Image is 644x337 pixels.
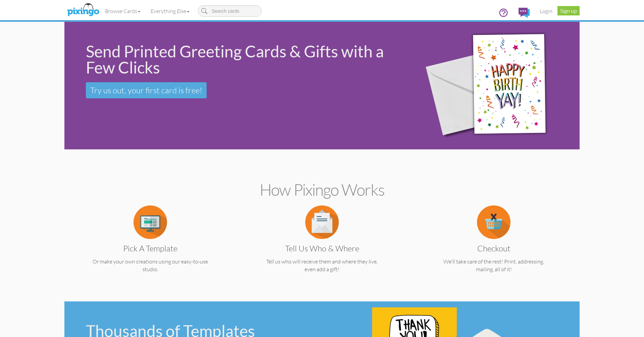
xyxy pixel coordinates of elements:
[477,205,511,239] img: item.alt
[557,6,580,15] a: Sign up
[86,82,207,98] a: Try us out, your first card is free!
[198,5,262,17] input: Search cards
[76,181,568,199] h2: How Pixingo works
[90,85,202,95] span: Try us out, your first card is free!
[249,258,395,273] p: Tell us who will receive them and where they live, even add a gift!
[65,2,101,18] img: pixingo logo
[133,205,167,239] img: item.alt
[426,244,561,253] h3: Checkout
[421,218,567,273] a: Checkout We'll take care of the rest! Print, addressing, mailing, all of it!
[249,218,395,273] a: Tell us Who & Where Tell us who will receive them and where they live, even add a gift!
[421,258,567,273] p: We'll take care of the rest! Print, addressing, mailing, all of it!
[77,218,223,273] a: Pick a Template Or make your own creations using our easy-to-use studio.
[519,8,530,18] img: comments.svg
[146,3,195,19] a: Everything Else
[100,3,146,19] a: Browse Cards
[535,3,557,19] a: Login
[254,244,390,253] h3: Tell us Who & Where
[305,205,339,239] img: item.alt
[83,244,218,253] h3: Pick a Template
[77,258,223,273] p: Or make your own creations using our easy-to-use studio.
[86,43,402,76] div: Send Printed Greeting Cards & Gifts with a Few Clicks
[413,12,575,159] img: 942c5090-71ba-4bfc-9a92-ca782dcda692.png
